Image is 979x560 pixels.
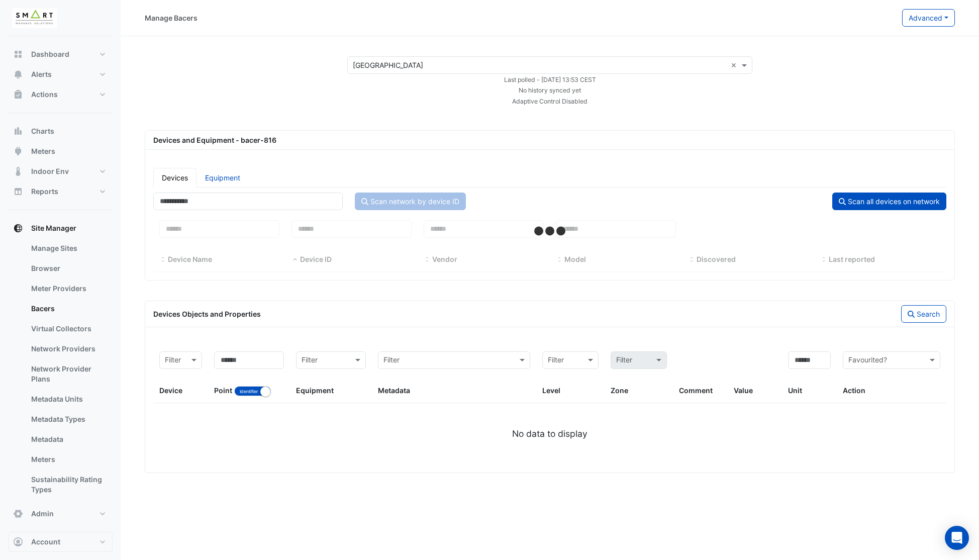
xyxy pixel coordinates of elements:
[13,186,23,197] app-icon: Reports
[23,389,113,409] a: Metadata Units
[23,258,113,278] a: Browser
[424,256,431,264] span: Vendor
[734,386,753,395] span: Value
[23,299,113,319] a: Bacers
[820,256,827,264] span: Last reported
[31,223,76,233] span: Site Manager
[788,386,802,395] span: Unit
[23,409,113,429] a: Metadata Types
[564,255,586,263] span: Model
[378,386,410,395] span: Metadata
[296,386,334,395] span: Equipment
[31,69,52,79] span: Alerts
[31,146,55,156] span: Meters
[291,256,299,264] span: Device ID
[432,255,457,263] span: Vendor
[13,126,23,136] app-icon: Charts
[31,537,60,547] span: Account
[731,60,739,70] span: Clear
[8,238,113,504] div: Site Manager
[31,49,69,59] span: Dashboard
[23,278,113,299] a: Meter Providers
[605,351,673,369] div: Please select Filter first
[13,509,23,519] app-icon: Admin
[843,386,865,395] span: Action
[214,386,232,395] span: Point
[13,146,23,156] app-icon: Meters
[23,429,113,449] a: Metadata
[512,98,588,105] small: Adaptive Control Disabled
[23,359,113,389] a: Network Provider Plans
[31,509,54,519] span: Admin
[945,526,969,550] div: Open Intercom Messenger
[234,386,271,395] ui-switch: Toggle between object name and object identifier
[197,168,249,188] a: Equipment
[23,470,113,500] a: Sustainability Rating Types
[23,319,113,339] a: Virtual Collectors
[31,126,54,136] span: Charts
[519,86,581,94] small: No history synced yet
[23,339,113,359] a: Network Providers
[8,161,113,181] button: Indoor Env
[8,64,113,84] button: Alerts
[153,310,261,318] span: Devices Objects and Properties
[31,89,58,100] span: Actions
[8,218,113,238] button: Site Manager
[697,255,736,263] span: Discovered
[13,223,23,233] app-icon: Site Manager
[542,386,560,395] span: Level
[679,386,713,395] span: Comment
[147,135,952,145] div: Devices and Equipment - bacer-816
[8,84,113,105] button: Actions
[31,186,58,197] span: Reports
[153,168,197,188] a: Devices
[13,166,23,176] app-icon: Indoor Env
[168,255,212,263] span: Device Name
[153,427,946,440] div: No data to display
[8,44,113,64] button: Dashboard
[901,305,946,323] button: Search
[159,256,166,264] span: Device Name
[8,121,113,141] button: Charts
[159,386,182,395] span: Device
[8,181,113,202] button: Reports
[13,89,23,100] app-icon: Actions
[145,13,198,23] div: Manage Bacers
[8,532,113,552] button: Account
[23,238,113,258] a: Manage Sites
[504,76,596,83] small: Tue 02-Sep-2025 12:53 BST
[556,256,563,264] span: Model
[902,9,955,27] button: Advanced
[688,256,695,264] span: Discovered
[8,504,113,524] button: Admin
[829,255,875,263] span: Last reported
[23,449,113,470] a: Meters
[31,166,69,176] span: Indoor Env
[611,386,628,395] span: Zone
[13,49,23,59] app-icon: Dashboard
[8,141,113,161] button: Meters
[13,69,23,79] app-icon: Alerts
[832,193,946,210] button: Scan all devices on network
[12,8,57,28] img: Company Logo
[300,255,332,263] span: Device ID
